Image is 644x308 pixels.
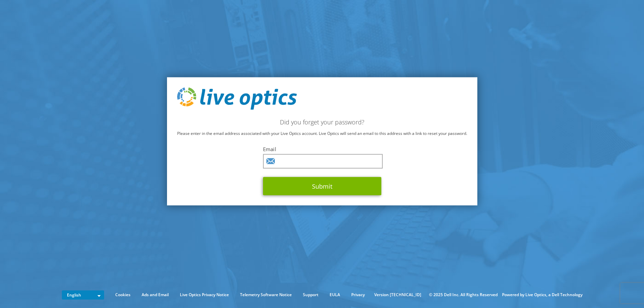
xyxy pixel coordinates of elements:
[371,291,425,299] li: Version [TECHNICAL_ID]
[177,118,467,125] h2: Did you forget your password?
[263,177,381,195] button: Submit
[177,129,467,137] p: Please enter in the email address associated with your Live Optics account. Live Optics will send...
[137,291,174,299] a: Ads and Email
[346,291,370,299] a: Privacy
[263,145,381,152] label: Email
[298,291,324,299] a: Support
[235,291,297,299] a: Telemetry Software Notice
[325,291,345,299] a: EULA
[502,291,582,299] li: Powered by Live Optics, a Dell Technology
[177,88,297,110] img: live_optics_svg.svg
[175,291,234,299] a: Live Optics Privacy Notice
[110,291,136,299] a: Cookies
[426,291,501,299] li: © 2025 Dell Inc. All Rights Reserved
